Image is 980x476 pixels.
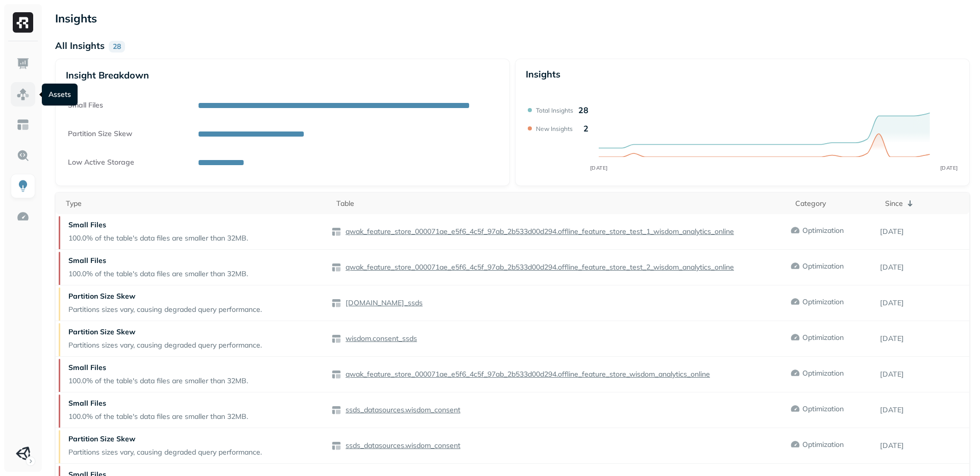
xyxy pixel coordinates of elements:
a: ssds_datasources.wisdom_consent [341,405,460,415]
p: [DATE] [880,262,969,272]
p: 100.0% of the table's data files are smaller than 32MB. [68,233,248,243]
p: ssds_datasources.wisdom_consent [344,405,460,415]
a: ssds_datasources.wisdom_consent [341,441,460,451]
text: Partition Size Skew [68,129,132,138]
p: qwak_feature_store_000071ae_e5f6_4c5f_97ab_2b533d00d294.offline_feature_store_test_2_wisdom_analy... [344,262,734,272]
img: Query Explorer [16,149,30,162]
img: Dashboard [16,57,30,70]
p: Insights [55,9,970,28]
p: Optimization [802,333,844,342]
img: table [331,441,341,451]
img: table [331,262,341,273]
text: Low Active Storage [68,157,134,167]
p: New Insights [536,125,573,133]
p: Optimization [802,368,844,378]
div: Since [885,197,964,209]
img: Unity [16,446,30,461]
p: Partition Size Skew [68,327,262,337]
p: [DATE] [880,441,969,451]
p: 28 [109,41,125,52]
img: table [331,298,341,308]
tspan: [DATE] [940,165,958,171]
p: Optimization [802,404,844,414]
p: Partition Size Skew [68,292,262,301]
p: Insight Breakdown [66,69,499,81]
p: [DATE] [880,227,969,236]
p: 100.0% of the table's data files are smaller than 32MB. [68,269,248,279]
img: Assets [16,88,30,101]
p: Small Files [68,256,248,266]
p: Optimization [802,261,844,271]
p: [DATE] [880,334,969,343]
img: Insights [16,179,30,193]
p: 2 [583,123,589,134]
p: Optimization [802,226,844,235]
p: [DATE] [880,369,969,379]
p: Small Files [68,220,248,230]
img: table [331,369,341,380]
img: table [331,334,341,344]
div: Type [66,199,326,208]
p: Small Files [68,399,248,408]
p: Partition Size Skew [68,434,262,444]
p: qwak_feature_store_000071ae_e5f6_4c5f_97ab_2b533d00d294.offline_feature_store_test_1_wisdom_analy... [344,227,734,236]
text: Small Files [68,100,103,110]
p: [DATE] [880,298,969,308]
img: Optimization [16,210,30,223]
a: qwak_feature_store_000071ae_e5f6_4c5f_97ab_2b533d00d294.offline_feature_store_wisdom_analytics_on... [341,369,710,379]
tspan: [DATE] [590,165,608,171]
img: Ryft [13,12,33,33]
p: Total Insights [536,107,573,114]
p: wisdom.consent_ssds [344,334,417,343]
p: [DOMAIN_NAME]_ssds [344,298,423,308]
div: Category [795,199,874,208]
img: Asset Explorer [16,118,30,131]
p: ssds_datasources.wisdom_consent [344,441,460,451]
div: Table [336,199,785,208]
div: Assets [42,84,78,105]
a: wisdom.consent_ssds [341,334,417,343]
p: Partitions sizes vary, causing degraded query performance. [68,305,262,314]
p: qwak_feature_store_000071ae_e5f6_4c5f_97ab_2b533d00d294.offline_feature_store_wisdom_analytics_on... [344,369,710,379]
p: 100.0% of the table's data files are smaller than 32MB. [68,412,248,421]
a: qwak_feature_store_000071ae_e5f6_4c5f_97ab_2b533d00d294.offline_feature_store_test_2_wisdom_analy... [341,262,734,272]
a: qwak_feature_store_000071ae_e5f6_4c5f_97ab_2b533d00d294.offline_feature_store_test_1_wisdom_analy... [341,227,734,236]
p: Partitions sizes vary, causing degraded query performance. [68,340,262,350]
p: 28 [578,105,589,115]
a: [DOMAIN_NAME]_ssds [341,298,423,308]
p: Partitions sizes vary, causing degraded query performance. [68,447,262,457]
p: Small Files [68,363,248,373]
p: Optimization [802,440,844,449]
p: [DATE] [880,405,969,415]
p: All Insights [55,40,105,51]
p: Optimization [802,297,844,307]
p: Insights [526,68,560,80]
img: table [331,227,341,237]
img: table [331,405,341,415]
p: 100.0% of the table's data files are smaller than 32MB. [68,376,248,386]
